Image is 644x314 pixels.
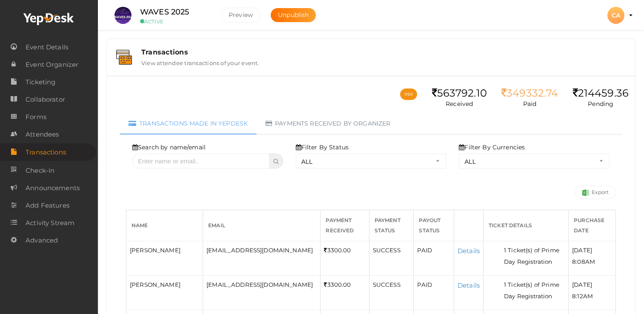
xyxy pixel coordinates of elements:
a: Export [575,186,616,199]
th: Purchase Date [569,210,616,241]
div: 563792.10 [432,87,487,100]
td: PAID [414,241,454,275]
span: Event Details [26,39,68,56]
label: Filter By Status [296,143,349,151]
span: Attendees [26,126,59,143]
small: ACTIVE [140,18,208,25]
img: S4WQAGVX_small.jpeg [114,7,132,24]
th: Email [203,210,321,241]
th: Name [126,210,203,241]
li: 1 Ticket(s) of Prime Day Registration [504,245,565,268]
button: Preview [221,8,260,23]
span: 3300.00 [324,247,351,254]
a: Transactions made in Yepdesk [120,113,257,134]
a: Details [458,281,480,289]
span: Check-in [26,162,54,179]
span: [PERSON_NAME] [130,247,180,254]
button: Unpublish [271,8,316,22]
span: Event Organizer [26,56,78,73]
span: Unpublish [278,11,309,19]
th: Payment Status [369,210,414,241]
span: Ticketing [26,74,55,91]
td: PAID [414,275,454,310]
span: SUCCESS [373,247,401,254]
a: Transactions View attendee transactions of your event. [111,60,631,68]
th: Ticket Details [484,210,569,241]
span: SUCCESS [373,281,401,288]
img: bank-details.svg [116,50,132,65]
button: INR [400,88,417,100]
span: Activity Stream [26,214,74,231]
label: Filter By Currencies [459,143,525,151]
p: Paid [501,100,558,108]
a: Details [458,247,480,255]
th: Payment Received [321,210,369,241]
profile-pic: CA [607,11,624,19]
label: View attendee transactions of your event. [141,56,259,66]
div: Transactions [141,48,626,56]
span: [EMAIL_ADDRESS][DOMAIN_NAME] [206,281,313,288]
span: Advanced [26,232,58,249]
a: Payments received by organizer [257,113,399,134]
p: Pending [573,100,629,108]
span: 3300.00 [324,281,351,288]
div: CA [607,7,624,24]
span: [PERSON_NAME] [130,281,180,288]
label: WAVES 2025 [140,6,189,18]
span: Add Features [26,197,69,214]
p: Received [432,100,487,108]
span: Transactions [26,144,66,161]
span: Announcements [26,180,80,197]
span: [EMAIL_ADDRESS][DOMAIN_NAME] [206,247,313,254]
img: Success [582,189,589,196]
div: 349332.74 [501,87,558,100]
span: Collaborator [26,91,65,108]
span: [DATE] 8:12AM [572,281,593,300]
li: 1 Ticket(s) of Prime Day Registration [504,279,565,302]
span: Forms [26,108,46,126]
span: [DATE] 8:08AM [572,247,595,265]
label: Search by name/email [132,143,206,151]
button: CA [605,6,627,24]
div: 214459.36 [573,87,629,100]
input: Enter name or email.. [132,154,269,168]
th: Payout Status [414,210,454,241]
